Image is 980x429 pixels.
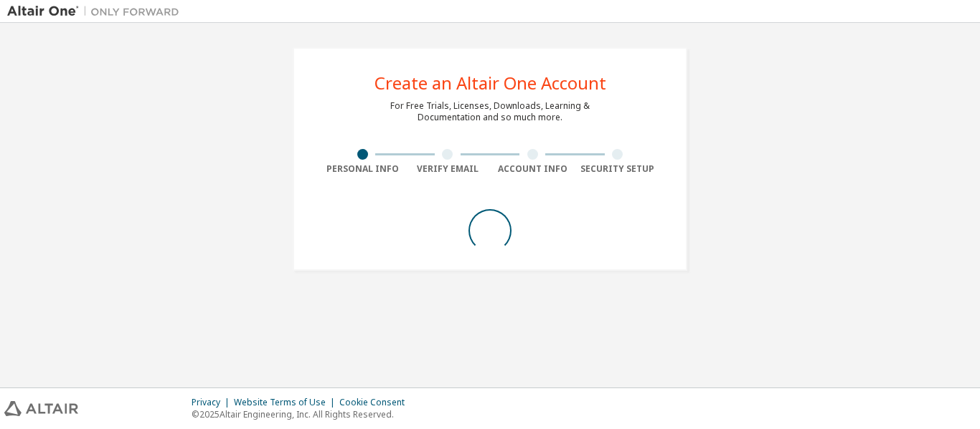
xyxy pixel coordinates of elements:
img: altair_logo.svg [4,401,78,416]
div: Personal Info [320,163,405,175]
div: Privacy [192,397,234,408]
div: For Free Trials, Licenses, Downloads, Learning & Documentation and so much more. [390,100,590,123]
div: Cookie Consent [339,397,413,408]
div: Website Terms of Use [234,397,339,408]
div: Create an Altair One Account [374,74,606,92]
div: Account Info [490,163,575,175]
img: Altair One [7,4,187,19]
div: Verify Email [405,163,491,175]
p: © 2025 Altair Engineering, Inc. All Rights Reserved. [192,408,413,420]
div: Security Setup [575,163,661,175]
